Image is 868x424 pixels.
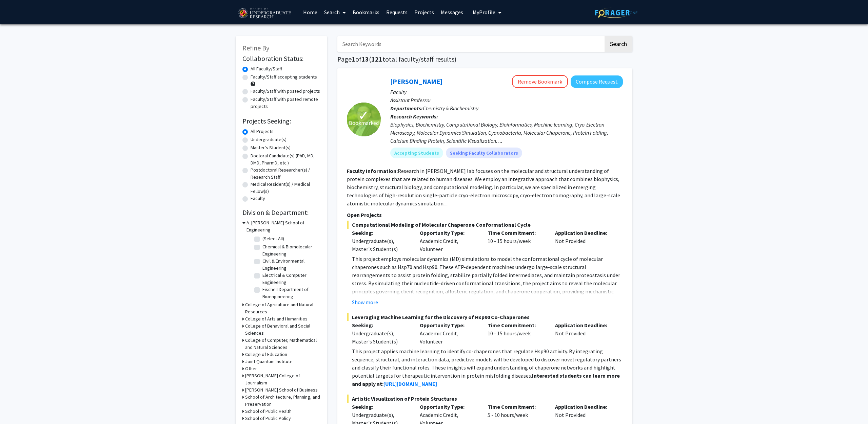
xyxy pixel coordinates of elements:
div: Undergraduate(s), Master's Student(s) [352,237,410,253]
p: This project applies machine learning to identify co-chaperones that regulate Hsp90 activity. By ... [352,347,623,388]
button: Show more [352,298,378,306]
h3: School of Public Policy [245,415,291,422]
a: Bookmarks [349,0,383,24]
button: Compose Request to Yanxin Liu [571,75,623,88]
p: Time Commitment: [488,403,545,411]
fg-read-more: Research in [PERSON_NAME] lab focuses on the molecular and structural understanding of protein co... [347,168,620,207]
div: Not Provided [550,229,618,253]
p: Time Commitment: [488,229,545,237]
span: Artistic Visualization of Protein Structures [347,395,623,403]
h3: College of Agriculture and Natural Resources [245,301,320,315]
a: [URL][DOMAIN_NAME] [383,380,437,387]
label: Fischell Department of Bioengineering [262,286,319,300]
label: Undergraduate(s) [251,136,287,143]
h2: Division & Department: [242,208,320,217]
label: Materials Science & Engineering [262,300,319,314]
a: [PERSON_NAME] [390,77,442,86]
span: 1 [352,55,355,63]
h3: College of Behavioral and Social Sciences [245,322,320,337]
span: Chemistry & Biochemistry [423,105,478,112]
h3: College of Education [245,351,287,358]
label: Electrical & Computer Engineering [262,272,319,286]
h3: School of Public Health [245,408,292,415]
h3: Joint Quantum Institute [245,358,293,365]
span: Bookmarked [349,119,379,127]
a: Projects [411,0,437,24]
h2: Projects Seeking: [242,117,320,125]
h3: [PERSON_NAME] School of Business [245,386,318,394]
span: Refine By [242,44,269,52]
p: This project employs molecular dynamics (MD) simulations to model the conformational cycle of mol... [352,255,623,312]
label: All Projects [251,128,274,135]
button: Search [605,36,632,52]
h2: Collaboration Status: [242,54,320,63]
label: Civil & Environmental Engineering [262,258,319,272]
span: 13 [361,55,369,63]
p: Opportunity Type: [420,321,477,329]
h3: A. [PERSON_NAME] School of Engineering [246,219,320,233]
p: Assistant Professor [390,96,623,104]
mat-chip: Accepting Students [390,148,443,158]
iframe: Chat [5,394,29,419]
p: Seeking: [352,229,410,237]
p: Opportunity Type: [420,403,477,411]
a: Requests [383,0,411,24]
p: Seeking: [352,403,410,411]
div: Undergraduate(s), Master's Student(s) [352,329,410,345]
span: Leveraging Machine Learning for the Discovery of Hsp90 Co-Chaperones [347,313,623,321]
img: University of Maryland Logo [236,5,293,22]
div: Not Provided [550,321,618,345]
b: Research Keywords: [390,113,438,120]
div: Academic Credit, Volunteer [415,229,482,253]
div: Biophysics, Biochemistry, Computational Biology, Bioinformatics, Machine learning, Cryo-Electron ... [390,120,623,145]
p: Faculty [390,88,623,96]
h3: School of Architecture, Planning, and Preservation [245,394,320,408]
div: 10 - 15 hours/week [482,229,550,253]
label: Postdoctoral Researcher(s) / Research Staff [251,166,320,181]
h3: [PERSON_NAME] College of Journalism [245,372,320,386]
p: Application Deadline: [555,321,613,329]
h3: Other [245,365,257,372]
p: Application Deadline: [555,403,613,411]
p: Open Projects [347,211,623,219]
h1: Page of ( total faculty/staff results) [337,55,632,63]
label: (Select All) [262,235,284,242]
b: Departments: [390,105,423,112]
label: Faculty/Staff with posted remote projects [251,96,320,110]
button: Remove Bookmark [512,75,568,88]
h3: College of Arts and Humanities [245,315,308,322]
label: Faculty/Staff accepting students [251,73,317,81]
p: Seeking: [352,321,410,329]
p: Application Deadline: [555,229,613,237]
label: Faculty [251,195,265,202]
label: All Faculty/Staff [251,65,282,72]
b: Faculty Information: [347,168,398,174]
p: Opportunity Type: [420,229,477,237]
label: Master's Student(s) [251,144,291,151]
img: ForagerOne Logo [595,7,637,18]
p: Time Commitment: [488,321,545,329]
label: Faculty/Staff with posted projects [251,88,320,95]
label: Chemical & Biomolecular Engineering [262,243,319,258]
span: ✓ [358,112,370,119]
mat-chip: Seeking Faculty Collaborators [446,148,522,158]
span: Computational Modeling of Molecular Chaperone Conformational Cycle [347,221,623,229]
span: 121 [371,55,382,63]
span: My Profile [473,9,495,16]
a: Messages [437,0,467,24]
a: Home [300,0,321,24]
a: Search [321,0,349,24]
input: Search Keywords [337,36,604,52]
label: Doctoral Candidate(s) (PhD, MD, DMD, PharmD, etc.) [251,152,320,166]
div: 10 - 15 hours/week [482,321,550,345]
h3: College of Computer, Mathematical and Natural Sciences [245,337,320,351]
label: Medical Resident(s) / Medical Fellow(s) [251,181,320,195]
div: Academic Credit, Volunteer [415,321,482,345]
